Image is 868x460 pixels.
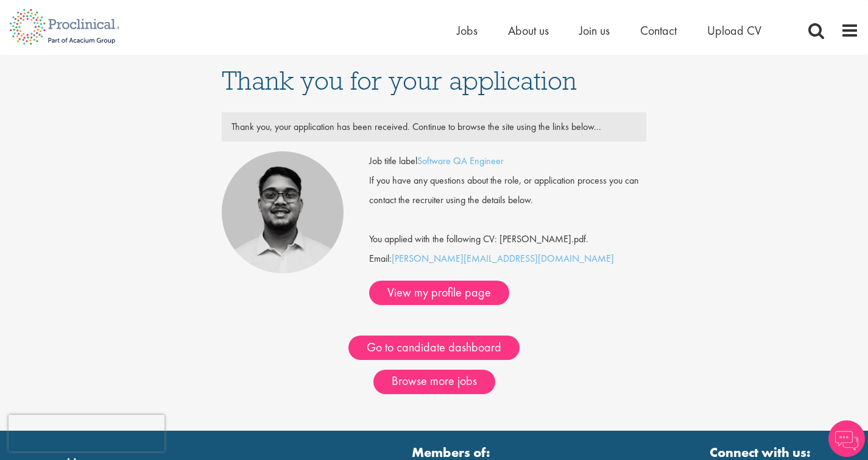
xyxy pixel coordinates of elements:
a: Jobs [457,23,478,38]
a: Browse more jobs [373,370,495,394]
a: View my profile page [369,281,509,305]
div: If you have any questions about the role, or application process you can contact the recruiter us... [360,171,655,210]
div: You applied with the following CV: [PERSON_NAME].pdf. [360,210,655,249]
div: Job title label [360,151,655,171]
a: Software QA Engineer [417,154,504,167]
iframe: reCAPTCHA [9,415,164,451]
img: Chatbot [828,420,865,457]
div: Email: [369,151,646,305]
a: Contact [640,23,677,38]
img: Timothy Deschamps [222,151,344,273]
div: Thank you, your application has been received. Continue to browse the site using the links below... [222,117,646,137]
a: Upload CV [707,23,761,38]
span: Thank you for your application [222,64,577,97]
a: About us [508,23,549,38]
a: Join us [579,23,610,38]
a: Go to candidate dashboard [348,336,520,360]
a: [PERSON_NAME][EMAIL_ADDRESS][DOMAIN_NAME] [392,252,614,265]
